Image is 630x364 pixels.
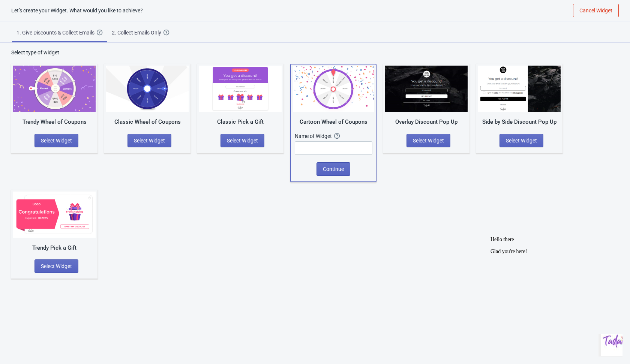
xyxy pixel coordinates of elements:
div: Select type of widget [11,49,619,56]
span: Select Widget [134,138,165,144]
div: Classic Pick a Gift [199,118,282,126]
button: Select Widget [499,134,543,147]
img: classic_game.jpg [106,66,189,112]
div: Hello thereGlad you're here! [3,3,138,21]
button: Select Widget [127,134,171,147]
img: trendy_game.png [13,66,96,112]
button: Select Widget [34,259,78,273]
span: Select Widget [41,138,72,144]
iframe: chat widget [598,334,622,357]
img: regular_popup.jpg [478,66,561,112]
button: Select Widget [34,134,78,147]
span: Select Widget [413,138,444,144]
img: cartoon_game.jpg [293,66,374,112]
div: 1. Give Discounts & Collect Emails [16,29,97,36]
img: gift_game_v2.jpg [13,192,96,238]
div: Trendy Wheel of Coupons [13,118,96,126]
button: Cancel Widget [573,4,619,17]
div: 2. Collect Emails Only [112,29,163,36]
div: Overlay Discount Pop Up [385,118,468,126]
div: Side by Side Discount Pop Up [478,118,561,126]
span: Cancel Widget [579,7,612,13]
div: Trendy Pick a Gift [13,244,96,252]
span: Continue [323,166,344,172]
span: Glad you're here! [3,15,39,21]
span: Hello there [3,3,27,9]
button: Select Widget [220,134,264,147]
button: Select Widget [406,134,450,147]
div: Cartoon Wheel of Coupons [293,118,374,126]
button: Continue [316,162,350,176]
div: Name of Widget [295,132,334,140]
span: Select Widget [506,138,537,144]
img: gift_game.jpg [199,66,282,112]
span: Select Widget [41,263,72,269]
span: Select Widget [227,138,258,144]
img: full_screen_popup.jpg [385,66,468,112]
div: Classic Wheel of Coupons [106,118,189,126]
iframe: chat widget [487,234,622,330]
